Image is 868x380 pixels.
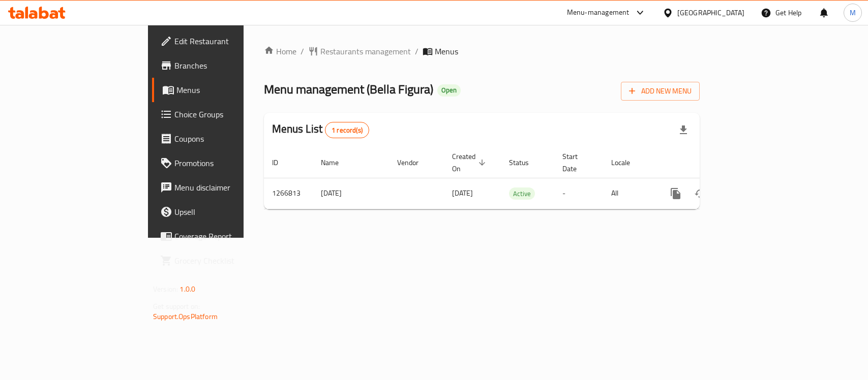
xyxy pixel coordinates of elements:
[664,181,688,206] button: more
[179,282,195,296] span: 1.0.0
[174,35,285,47] span: Edit Restaurant
[152,29,293,53] a: Edit Restaurant
[509,187,535,200] div: Active
[152,248,293,273] a: Grocery Checklist
[152,175,293,200] a: Menu disclaimer
[264,147,769,209] table: enhanced table
[174,59,285,72] span: Branches
[688,181,712,206] button: Change Status
[671,118,696,142] div: Export file
[325,122,369,138] div: Total records count
[621,82,700,101] button: Add New Menu
[452,186,473,200] span: [DATE]
[174,108,285,120] span: Choice Groups
[509,156,542,169] span: Status
[152,78,293,102] a: Menus
[308,45,411,57] a: Restaurants management
[152,224,293,248] a: Coverage Report
[452,150,489,175] span: Created On
[509,188,535,200] span: Active
[325,125,369,135] span: 1 record(s)
[629,85,692,98] span: Add New Menu
[603,178,655,209] td: All
[611,156,643,169] span: Locale
[153,282,178,296] span: Version:
[174,206,285,218] span: Upsell
[435,45,458,57] span: Menus
[272,156,291,169] span: ID
[415,45,418,57] li: /
[655,147,769,178] th: Actions
[320,45,411,57] span: Restaurants management
[174,133,285,145] span: Coupons
[264,45,700,57] nav: breadcrumb
[174,157,285,169] span: Promotions
[850,7,856,18] span: M
[174,181,285,194] span: Menu disclaimer
[321,156,352,169] span: Name
[562,150,591,175] span: Start Date
[152,126,293,151] a: Coupons
[313,178,389,209] td: [DATE]
[567,7,630,19] div: Menu-management
[174,255,285,267] span: Grocery Checklist
[152,151,293,175] a: Promotions
[174,230,285,242] span: Coverage Report
[152,53,293,78] a: Branches
[437,86,461,94] span: Open
[301,45,304,57] li: /
[153,310,218,323] a: Support.OpsPlatform
[176,84,285,96] span: Menus
[437,84,461,97] div: Open
[554,178,603,209] td: -
[153,300,200,313] span: Get support on:
[397,156,432,169] span: Vendor
[152,102,293,126] a: Choice Groups
[677,7,744,18] div: [GEOGRAPHIC_DATA]
[264,78,433,101] span: Menu management ( Bella Figura )
[152,200,293,224] a: Upsell
[272,121,369,138] h2: Menus List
